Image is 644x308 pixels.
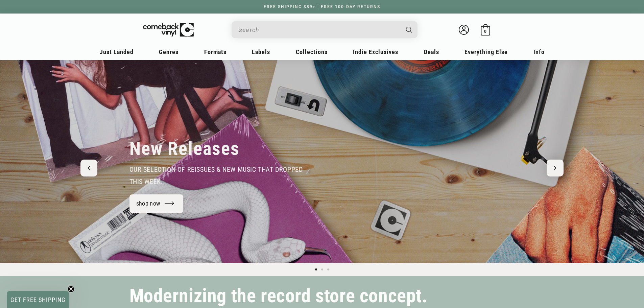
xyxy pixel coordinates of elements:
span: Genres [159,48,178,55]
span: Labels [252,48,270,55]
button: Next slide [547,160,564,176]
input: When autocomplete results are available use up and down arrows to review and enter to select [239,23,399,37]
div: GET FREE SHIPPINGClose teaser [7,291,69,308]
span: Just Landed [100,48,134,55]
button: Previous slide [80,160,97,176]
button: Load slide 3 of 3 [325,266,331,273]
button: Load slide 1 of 3 [313,266,319,273]
span: our selection of reissues & new music that dropped this week. [129,165,303,186]
span: GET FREE SHIPPING [10,296,66,303]
span: Everything Else [464,48,508,55]
span: 0 [484,29,486,34]
span: Info [533,48,545,55]
span: Deals [424,48,439,55]
span: Indie Exclusives [353,48,398,55]
button: Close teaser [68,286,74,292]
button: Search [400,21,418,38]
h2: New Releases [129,138,240,160]
span: Formats [204,48,226,55]
button: Load slide 2 of 3 [319,266,325,273]
a: shop now [129,194,184,213]
div: Search [232,21,418,38]
h2: Modernizing the record store concept. [129,288,428,304]
span: Collections [296,48,328,55]
a: FREE SHIPPING $89+ | FREE 100-DAY RETURNS [257,4,387,9]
